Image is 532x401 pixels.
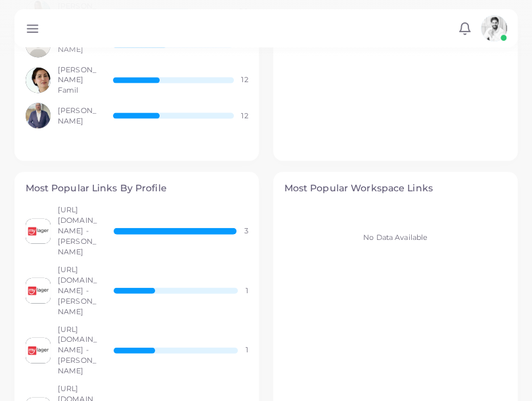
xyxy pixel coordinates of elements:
h4: Most Popular Links By Profile [26,182,248,193]
div: No Data Available [284,204,507,270]
h4: Most Popular Workspace Links [284,182,507,193]
span: 12 [241,110,248,121]
img: avatar [481,15,507,41]
span: [PERSON_NAME] Famil [58,64,99,96]
span: 12 [241,74,248,85]
span: [PERSON_NAME] [58,105,99,126]
span: 3 [244,225,248,236]
a: avatar [477,15,510,41]
span: 1 [245,285,248,296]
span: [URL][DOMAIN_NAME] - [PERSON_NAME] [58,204,99,257]
img: avatar [26,277,51,303]
img: avatar [26,67,51,93]
img: avatar [26,337,51,363]
span: [URL][DOMAIN_NAME] - [PERSON_NAME] [58,264,99,317]
img: avatar [26,103,51,128]
span: 1 [245,344,248,355]
span: [URL][DOMAIN_NAME] - [PERSON_NAME] [58,324,99,377]
img: avatar [26,218,51,244]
